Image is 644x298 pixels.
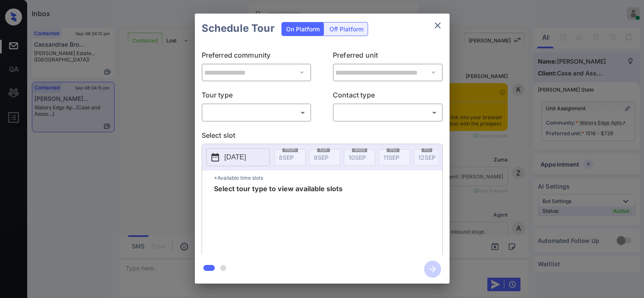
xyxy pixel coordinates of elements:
p: Preferred unit [333,50,443,64]
div: Off Platform [325,22,368,36]
p: *Available time slots [214,170,442,185]
span: Select tour type to view available slots [214,185,343,253]
div: On Platform [282,22,324,36]
p: [DATE] [225,152,246,162]
p: Select slot [202,130,443,144]
p: Contact type [333,90,443,103]
p: Preferred community [202,50,312,64]
h2: Schedule Tour [195,14,281,43]
button: [DATE] [206,148,270,166]
button: close [429,17,446,34]
p: Tour type [202,90,312,103]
